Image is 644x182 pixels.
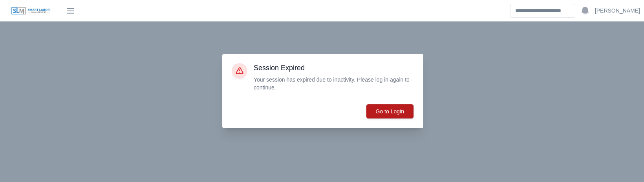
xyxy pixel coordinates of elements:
a: [PERSON_NAME] [595,7,640,15]
img: SLM Logo [11,7,50,15]
input: Search [510,4,575,18]
h3: Session Expired [254,63,414,73]
button: Go to Login [366,104,414,119]
p: Your session has expired due to inactivity. Please log in again to continue. [254,76,414,91]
